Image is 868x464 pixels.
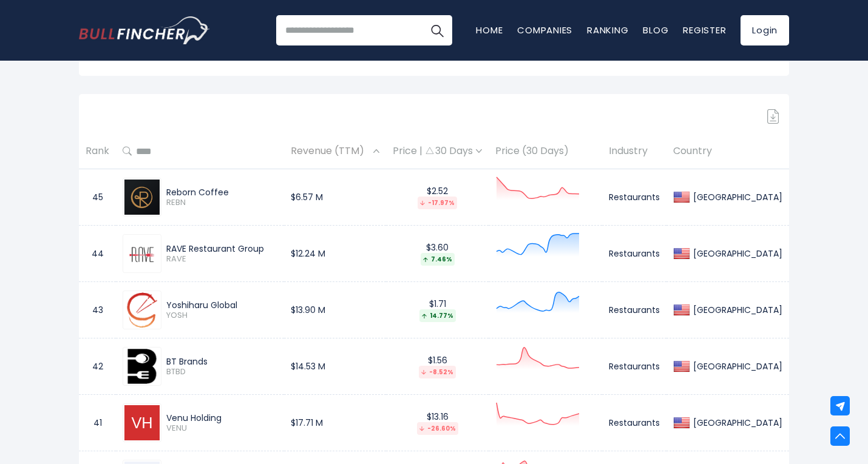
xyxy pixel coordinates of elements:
td: $12.24 M [284,226,386,282]
div: RAVE Restaurant Group [166,243,277,254]
td: Restaurants [602,169,666,226]
td: 42 [79,338,116,395]
div: [GEOGRAPHIC_DATA] [690,304,782,315]
button: Search [422,15,452,45]
div: -26.60% [417,422,458,435]
div: -17.97% [418,197,457,209]
div: -8.52% [419,366,456,378]
th: Price (30 Days) [489,133,602,169]
td: Restaurants [602,282,666,338]
div: $1.56 [393,355,482,378]
div: Venu Holding [166,412,277,423]
div: [GEOGRAPHIC_DATA] [690,361,782,372]
td: $17.71 M [284,395,386,451]
img: Bullfincher logo [79,16,210,44]
div: [GEOGRAPHIC_DATA] [690,248,782,259]
a: Companies [517,24,572,36]
td: Restaurants [602,395,666,451]
img: RAVE.png [124,236,160,271]
div: BT Brands [166,356,277,367]
a: Home [476,24,503,36]
div: $1.71 [393,298,482,322]
a: Ranking [587,24,628,36]
th: Industry [602,133,666,169]
td: $13.90 M [284,282,386,338]
a: Blog [643,24,668,36]
th: Rank [79,133,116,169]
td: Restaurants [602,226,666,282]
span: YOSH [166,311,277,321]
div: [GEOGRAPHIC_DATA] [690,417,782,428]
a: Register [683,24,726,36]
img: BTBD.png [124,349,160,384]
td: 45 [79,169,116,226]
span: Revenue (TTM) [291,142,370,161]
td: Restaurants [602,338,666,395]
td: $14.53 M [284,338,386,395]
span: REBN [166,198,277,208]
img: REBN.png [124,180,160,215]
span: RAVE [166,254,277,264]
div: Price | 30 Days [393,145,482,158]
td: 43 [79,282,116,338]
div: [GEOGRAPHIC_DATA] [690,192,782,203]
a: Go to homepage [79,16,209,44]
span: BTBD [166,367,277,377]
div: Yoshiharu Global [166,300,277,311]
img: YOSH.png [124,292,160,328]
div: $2.52 [393,186,482,209]
div: 7.46% [421,253,455,266]
td: 44 [79,226,116,282]
div: 14.77% [419,309,456,322]
span: VENU [166,423,277,434]
a: Login [741,15,789,45]
div: $3.60 [393,242,482,266]
div: $13.16 [393,411,482,435]
td: $6.57 M [284,169,386,226]
div: Reborn Coffee [166,187,277,198]
th: Country [666,133,789,169]
td: 41 [79,395,116,451]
